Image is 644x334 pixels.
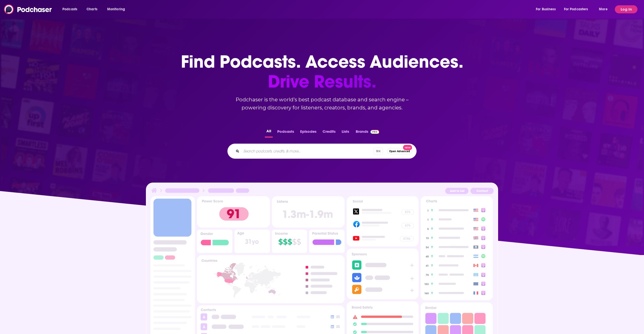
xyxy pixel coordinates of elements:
[421,196,493,300] img: Podcast Insights Charts
[615,5,637,13] button: Log In
[272,196,345,228] img: Podcast Insights Listens
[564,6,588,13] span: For Podcasters
[532,5,562,13] button: open menu
[347,248,419,299] img: Podcast Sponsors
[227,144,417,159] div: Search podcasts, credits, & more...
[221,96,423,112] h2: Podchaser is the world’s best podcast database and search engine – powering discovery for listene...
[234,230,270,253] img: Podcast Insights Age
[87,6,97,13] span: Charts
[59,5,84,13] button: open menu
[241,147,374,155] input: Search podcasts, credits, & more...
[107,6,125,13] span: Monitoring
[150,187,494,196] img: Podcast Insights Header
[152,198,193,333] img: Podcast Insights Sidebar
[4,5,52,14] img: Podchaser - Follow, Share and Rate Podcasts
[370,130,379,134] img: Podchaser Pro
[374,148,383,155] span: ⌘ K
[181,52,463,92] h1: Find Podcasts. Access Audiences.
[309,230,345,253] img: Podcast Insights Parental Status
[340,128,351,138] button: Lists
[595,5,614,13] button: open menu
[387,148,412,154] button: Open AdvancedNew
[356,128,379,138] a: BrandsPodchaser Pro
[197,196,270,228] img: Podcast Insights Power score
[104,5,132,13] button: open menu
[347,196,419,246] img: Podcast Socials
[83,5,100,13] a: Charts
[599,6,608,13] span: More
[62,6,77,13] span: Podcasts
[276,128,296,138] button: Podcasts
[265,128,273,138] button: All
[536,6,556,13] span: For Business
[389,150,410,153] span: Open Advanced
[197,255,345,303] img: Podcast Insights Countries
[321,128,337,138] button: Credits
[299,128,318,138] button: Episodes
[181,72,463,92] span: Drive Results.
[403,145,412,150] span: New
[561,5,595,13] button: open menu
[272,230,307,253] img: Podcast Insights Income
[197,230,232,253] img: Podcast Insights Gender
